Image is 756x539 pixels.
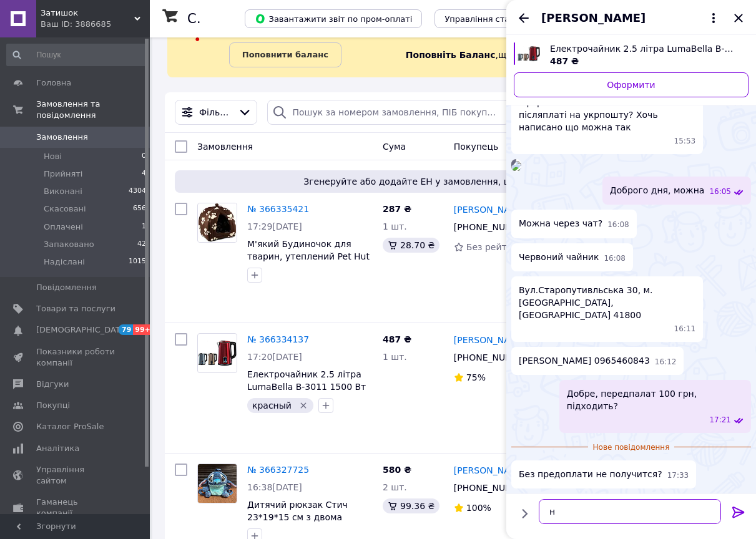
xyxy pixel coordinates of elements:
[142,168,146,180] span: 4
[674,324,696,334] span: 16:11 12.10.2025
[383,204,411,214] span: 287 ₴
[198,334,237,372] img: Фото товару
[454,464,526,477] a: [PERSON_NAME]
[137,239,146,250] span: 42
[142,151,146,162] span: 0
[252,401,292,410] span: красный
[518,42,540,65] img: 6795384858_w640_h640_elektrochajnik-25-litra.jpg
[406,50,496,60] b: Поповніть Баланс
[514,42,749,67] a: Переглянути товар
[383,334,411,344] span: 487 ₴
[383,238,439,253] div: 28.70 ₴
[36,324,129,336] span: [DEMOGRAPHIC_DATA]
[36,379,69,390] span: Відгуки
[519,468,662,481] span: Без предоплати не получится?
[142,221,146,233] span: 1
[709,415,731,425] span: 17:21 12.10.2025
[229,42,341,67] a: Поповнити баланс
[454,203,526,216] a: [PERSON_NAME]
[44,239,94,250] span: Запаковано
[539,499,721,524] textarea: н
[451,349,529,366] div: [PHONE_NUMBER]
[519,217,602,230] span: Можна через чат?
[245,9,422,28] button: Завантажити звіт по пром-оплаті
[383,352,407,362] span: 1 шт.
[36,400,70,411] span: Покупці
[197,203,237,243] a: Фото товару
[44,186,82,197] span: Виконані
[267,100,510,125] input: Пошук за номером замовлення, ПІБ покупця, номером телефону, Email, номером накладної
[519,284,695,321] span: Вул.Старопутивльська 30, м.[GEOGRAPHIC_DATA], [GEOGRAPHIC_DATA] 41800
[454,142,498,152] span: Покупець
[247,204,309,214] a: № 366335421
[44,151,62,162] span: Нові
[247,369,366,404] a: Електрочайник 2.5 літра LumaBella B-3011 1500 Вт із нержавіючої сталі ЗТК
[187,11,314,26] h1: Список замовлень
[519,84,695,134] span: Доброго дня,чому не пропускає оформлення замовлення по післяплаті на укрпошту? Хочь написано що м...
[247,221,302,231] span: 17:29[DATE]
[119,324,133,335] span: 79
[444,14,540,24] span: Управління статусами
[41,7,134,19] span: Затишок
[36,132,88,143] span: Замовлення
[383,498,439,513] div: 99.36 ₴
[44,256,85,268] span: Надіслані
[199,203,237,242] img: Фото товару
[242,50,328,59] b: Поповнити баланс
[44,203,86,215] span: Скасовані
[199,106,233,119] span: Фільтри
[197,333,237,373] a: Фото товару
[36,77,71,89] span: Головна
[607,220,629,230] span: 16:08 12.10.2025
[550,56,579,66] span: 487 ₴
[466,503,491,513] span: 100%
[667,470,689,481] span: 17:33 12.10.2025
[383,465,411,475] span: 580 ₴
[466,242,528,252] span: Без рейтингу
[588,442,675,453] span: Нове повідомлення
[519,354,650,367] span: [PERSON_NAME] 0965460843
[247,482,302,492] span: 16:38[DATE]
[129,186,146,197] span: 4304
[44,168,82,180] span: Прийняті
[466,372,486,382] span: 75%
[541,10,721,26] button: [PERSON_NAME]
[197,142,253,152] span: Замовлення
[36,464,115,487] span: Управління сайтом
[247,465,309,475] a: № 366327725
[541,10,646,26] span: [PERSON_NAME]
[655,357,677,367] span: 16:12 12.10.2025
[36,99,150,121] span: Замовлення та повідомлення
[6,44,147,66] input: Пошук
[516,11,531,26] button: Назад
[454,334,526,346] a: [PERSON_NAME]
[567,387,744,412] span: Добре, передпалат 100 грн, підходить?
[255,13,412,24] span: Завантажити звіт по пром-оплаті
[519,251,599,264] span: Червоний чайник
[36,303,115,314] span: Товари та послуги
[383,482,407,492] span: 2 шт.
[674,136,696,147] span: 15:53 12.10.2025
[41,19,150,30] div: Ваш ID: 3886685
[129,256,146,268] span: 1015
[383,142,406,152] span: Cума
[36,346,115,369] span: Показники роботи компанії
[383,221,407,231] span: 1 шт.
[709,187,731,197] span: 16:05 12.10.2025
[610,184,705,197] span: Доброго дня, можна
[247,239,370,286] a: М'який Будиночок для тварин, утеплений Pet Hut 35х35х40см Будинок для тварин Коричневий ЗТК
[247,334,309,344] a: № 366334137
[514,72,749,97] a: Оформити
[451,479,529,497] div: [PHONE_NUMBER]
[247,352,302,362] span: 17:20[DATE]
[36,497,115,519] span: Гаманець компанії
[197,464,237,503] a: Фото товару
[731,11,746,26] button: Закрити
[36,282,97,293] span: Повідомлення
[36,421,104,432] span: Каталог ProSale
[133,324,154,335] span: 99+
[604,253,626,264] span: 16:08 12.10.2025
[550,42,739,55] span: Електрочайник 2.5 літра LumaBella B-3011 1500 Вт із нержавіючої сталі ЗТК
